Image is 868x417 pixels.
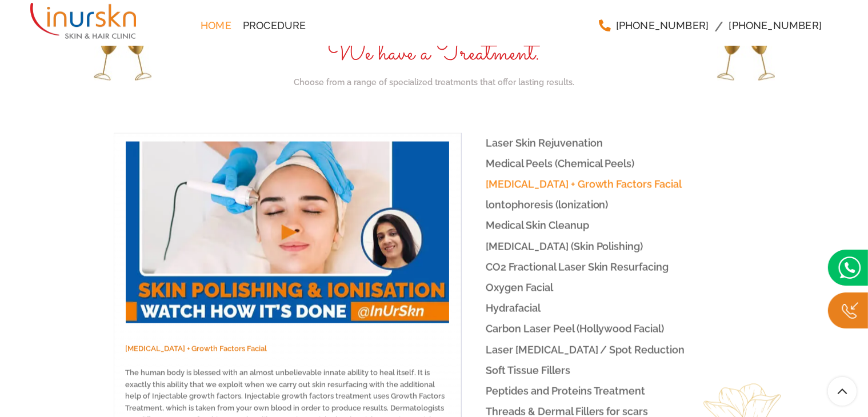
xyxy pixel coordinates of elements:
span: [MEDICAL_DATA] + Growth Factors Facial [486,178,682,190]
span: Soft Tissue Fillers [486,364,570,376]
a: Medical Skin Cleanup [461,215,755,235]
a: Peptides and Proteins Treatment [461,381,755,401]
span: Hydrafacial [486,302,541,314]
a: Medical Peels (Chemical Peels) [461,154,755,174]
a: CO2 Fractional Laser Skin Resurfacing [461,257,755,277]
a: Hydrafacial [461,298,755,318]
span: Home [201,21,231,31]
img: Key-4.webp [126,142,449,324]
span: CO2 Fractional Laser Skin Resurfacing [486,261,669,273]
span: [PHONE_NUMBER] [616,21,709,31]
span: Medical Skin Cleanup [486,219,589,231]
span: lontophoresis (lonization) [486,199,609,211]
a: Oxygen Facial [461,278,755,298]
a: Laser [MEDICAL_DATA] / Spot Reduction [461,340,755,360]
a: [PHONE_NUMBER] [593,14,714,37]
span: Laser [MEDICAL_DATA] / Spot Reduction [486,344,685,356]
span: [MEDICAL_DATA] (Skin Polishing) [486,240,643,252]
a: lontophoresis (lonization) [461,195,755,215]
span: [PHONE_NUMBER] [729,21,822,31]
a: [PHONE_NUMBER] [723,14,827,37]
span: Laser Skin Rejuvenation [486,137,603,149]
h4: We have a Treatment. [268,36,600,71]
span: Peptides and Proteins Treatment [486,385,646,397]
span: Oxygen Facial [486,282,553,294]
a: Soft Tissue Fillers [461,360,755,380]
a: Procedure [237,14,312,37]
div: Choose from a range of specialized treatments that offer lasting results. [268,77,600,87]
span: Medical Peels (Chemical Peels) [486,158,635,170]
a: Home [195,14,237,37]
a: Laser Skin Rejuvenation [461,133,755,153]
a: [MEDICAL_DATA] + Growth Factors Facial [461,174,755,194]
img: vector_smart_object_2 [94,12,151,81]
strong: [MEDICAL_DATA] + Growth Factors Facial [126,344,267,353]
span: Carbon Laser Peel (Hollywood Facial) [486,323,665,335]
a: [MEDICAL_DATA] (Skin Polishing) [461,236,755,256]
a: Carbon Laser Peel (Hollywood Facial) [461,319,755,339]
a: Scroll To Top [828,377,857,406]
span: Procedure [243,21,306,31]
